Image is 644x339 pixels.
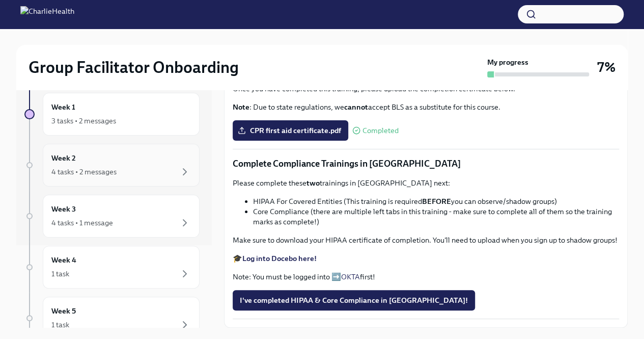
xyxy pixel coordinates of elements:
[341,272,360,281] a: OKTA
[51,269,69,279] div: 1 task
[51,305,76,317] h6: Week 5
[233,272,619,282] p: Note: You must be logged into ➡️ first!
[233,158,619,170] p: Complete Compliance Trainings in [GEOGRAPHIC_DATA]
[487,57,528,67] strong: My progress
[24,195,200,238] a: Week 34 tasks • 1 message
[362,127,399,135] span: Completed
[306,178,320,188] strong: two
[233,178,619,188] p: Please complete these trainings in [GEOGRAPHIC_DATA] next:
[51,218,113,228] div: 4 tasks • 1 message
[240,295,468,305] span: I've completed HIPAA & Core Compliance in [GEOGRAPHIC_DATA]!
[51,254,76,266] h6: Week 4
[24,93,200,136] a: Week 13 tasks • 2 messages
[51,152,76,164] h6: Week 2
[233,120,348,141] label: CPR first aid certificate.pdf
[51,101,75,113] h6: Week 1
[51,116,116,126] div: 3 tasks • 2 messages
[422,197,451,206] strong: BEFORE
[20,6,74,22] img: CharlieHealth
[253,206,619,227] li: Core Compliance (there are multiple left tabs in this training - make sure to complete all of the...
[233,290,475,310] button: I've completed HIPAA & Core Compliance in [GEOGRAPHIC_DATA]!
[51,167,117,177] div: 4 tasks • 2 messages
[51,320,69,330] div: 1 task
[233,102,619,112] p: : Due to state regulations, we accept BLS as a substitute for this course.
[344,102,368,112] strong: cannot
[24,246,200,289] a: Week 41 task
[253,196,619,206] li: HIPAA For Covered Entities (This training is required you can observe/shadow groups)
[24,144,200,187] a: Week 24 tasks • 2 messages
[597,58,615,76] h3: 7%
[29,57,239,77] h2: Group Facilitator Onboarding
[233,235,619,245] p: Make sure to download your HIPAA certificate of completion. You'll need to upload when you sign u...
[51,203,76,215] h6: Week 3
[233,102,249,112] strong: Note
[240,125,341,136] span: CPR first aid certificate.pdf
[233,253,619,264] p: 🎓
[242,254,317,263] a: Log into Docebo here!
